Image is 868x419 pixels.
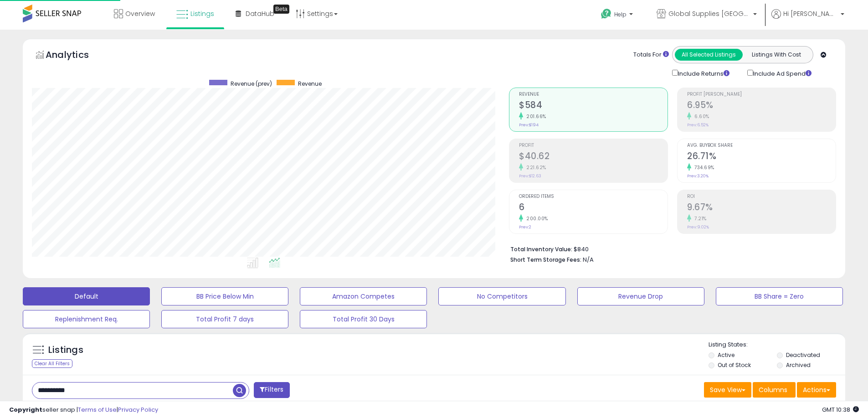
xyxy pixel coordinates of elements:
[519,92,668,97] span: Revenue
[510,256,581,264] b: Short Term Storage Fees:
[691,215,707,222] small: 7.21%
[687,224,709,230] small: Prev: 9.02%
[687,122,709,128] small: Prev: 6.52%
[161,287,288,305] button: BB Price Below Min
[797,382,836,398] button: Actions
[718,361,751,369] label: Out of Stock
[523,164,546,171] small: 221.62%
[771,9,844,30] a: Hi [PERSON_NAME]
[510,245,572,253] b: Total Inventory Value:
[519,202,668,214] h2: 6
[78,405,117,414] a: Terms of Use
[783,9,838,18] span: Hi [PERSON_NAME]
[687,100,836,112] h2: 6.95%
[23,287,150,305] button: Default
[691,164,714,171] small: 734.69%
[254,382,289,398] button: Filters
[32,359,72,368] div: Clear All Filters
[675,49,743,61] button: All Selected Listings
[300,310,427,328] button: Total Profit 30 Days
[577,287,704,305] button: Revenue Drop
[190,9,214,18] span: Listings
[786,351,820,359] label: Deactivated
[742,49,810,61] button: Listings With Cost
[753,382,796,398] button: Columns
[46,48,107,63] h5: Analytics
[9,406,158,414] div: seller snap | |
[716,287,843,305] button: BB Share = Zero
[691,113,709,120] small: 6.60%
[125,9,155,18] span: Overview
[9,405,42,414] strong: Copyright
[668,9,750,18] span: Global Supplies [GEOGRAPHIC_DATA]
[614,10,627,18] span: Help
[231,80,272,88] span: Revenue (prev)
[583,255,594,264] span: N/A
[665,68,740,78] div: Include Returns
[48,344,83,357] h5: Listings
[687,173,709,179] small: Prev: 3.20%
[633,51,669,59] div: Totals For
[118,405,158,414] a: Privacy Policy
[519,143,668,148] span: Profit
[300,287,427,305] button: Amazon Competes
[704,382,751,398] button: Save View
[687,92,836,97] span: Profit [PERSON_NAME]
[519,224,531,230] small: Prev: 2
[161,310,288,328] button: Total Profit 7 days
[687,151,836,163] h2: 26.71%
[822,405,859,414] span: 2025-08-14 10:38 GMT
[519,100,668,112] h2: $584
[519,151,668,163] h2: $40.62
[519,122,539,128] small: Prev: $194
[23,310,150,328] button: Replenishment Req.
[601,8,612,20] i: Get Help
[786,361,811,369] label: Archived
[519,194,668,199] span: Ordered Items
[709,341,845,349] p: Listing States:
[523,113,546,120] small: 201.66%
[519,173,541,179] small: Prev: $12.63
[298,80,322,88] span: Revenue
[718,351,734,359] label: Active
[687,202,836,214] h2: 9.67%
[246,9,274,18] span: DataHub
[438,287,565,305] button: No Competitors
[759,385,787,394] span: Columns
[594,1,642,30] a: Help
[523,215,548,222] small: 200.00%
[740,68,826,78] div: Include Ad Spend
[687,143,836,148] span: Avg. Buybox Share
[510,243,829,254] li: $840
[273,5,289,14] div: Tooltip anchor
[687,194,836,199] span: ROI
